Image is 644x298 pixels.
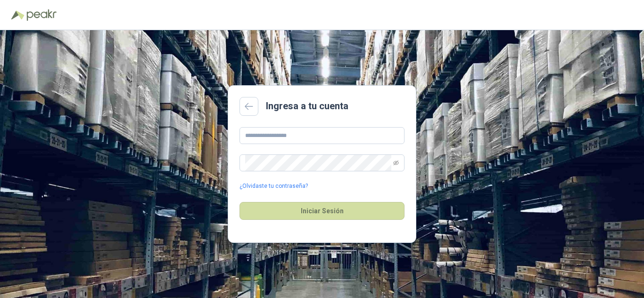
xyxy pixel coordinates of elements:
span: eye-invisible [393,160,399,166]
img: Peakr [26,9,57,21]
button: Iniciar Sesión [239,202,405,220]
img: Logo [11,10,25,20]
h2: Ingresa a tu cuenta [266,99,348,113]
a: ¿Olvidaste tu contraseña? [239,182,308,191]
